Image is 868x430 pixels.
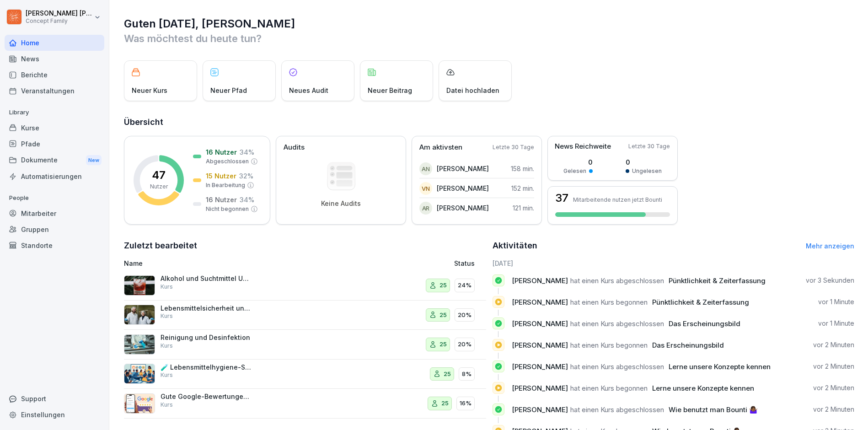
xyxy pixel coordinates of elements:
[124,116,854,129] h2: Übersicht
[570,362,664,371] span: hat einen Kurs abgeschlossen
[5,205,104,221] a: Mitarbeiter
[161,342,173,350] p: Kurs
[669,276,766,285] span: Pünktlichkeit & Zeiterfassung
[460,399,472,408] p: 16%
[813,383,854,392] p: vor 2 Minuten
[5,407,104,423] a: Einstellungen
[454,258,475,268] p: Status
[458,340,472,349] p: 20%
[555,141,611,152] p: News Reichweite
[152,170,166,181] p: 47
[5,83,104,99] a: Veranstaltungen
[512,319,568,328] span: [PERSON_NAME]
[161,333,252,342] p: Reinigung und Desinfektion
[439,311,447,320] p: 25
[5,51,104,67] a: News
[124,31,854,46] p: Was möchtest du heute tun?
[124,389,486,419] a: Gute Google-Bewertungen erhalten 🌟Kurs2516%
[813,340,854,349] p: vor 2 Minuten
[26,18,92,24] p: Concept Family
[806,276,854,285] p: vor 3 Sekunden
[5,120,104,136] div: Kurse
[419,182,432,195] div: VN
[206,147,237,157] p: 16 Nutzer
[493,143,534,151] p: Letzte 30 Tage
[206,181,245,189] p: In Bearbeitung
[570,319,664,328] span: hat einen Kurs abgeschlossen
[206,157,249,166] p: Abgeschlossen
[124,258,351,268] p: Name
[26,10,92,17] p: [PERSON_NAME] [PERSON_NAME]
[206,171,236,181] p: 15 Nutzer
[446,86,499,95] p: Datei hochladen
[419,162,432,175] div: AN
[210,86,247,95] p: Neuer Pfad
[124,301,486,330] a: Lebensmittelsicherheit und HACCPKurs2520%
[5,67,104,83] a: Berichte
[652,298,749,306] span: Pünktlichkeit & Zeiterfassung
[512,384,568,392] span: [PERSON_NAME]
[161,392,252,401] p: Gute Google-Bewertungen erhalten 🌟
[511,183,534,193] p: 152 min.
[512,298,568,306] span: [PERSON_NAME]
[628,142,670,150] p: Letzte 30 Tage
[124,334,155,355] img: hqs2rtymb8uaablm631q6ifx.png
[511,164,534,173] p: 158 min.
[86,155,102,166] div: New
[240,195,254,204] p: 34 %
[5,152,104,169] div: Dokumente
[806,242,854,250] a: Mehr anzeigen
[419,142,462,153] p: Am aktivsten
[437,164,489,173] p: [PERSON_NAME]
[493,239,537,252] h2: Aktivitäten
[5,237,104,253] a: Standorte
[813,362,854,371] p: vor 2 Minuten
[5,391,104,407] div: Support
[458,311,472,320] p: 20%
[5,221,104,237] a: Gruppen
[570,384,648,392] span: hat einen Kurs begonnen
[132,86,167,95] p: Neuer Kurs
[124,239,486,252] h2: Zuletzt bearbeitet
[570,276,664,285] span: hat einen Kurs abgeschlossen
[493,258,855,268] h6: [DATE]
[669,362,771,371] span: Lerne unsere Konzepte kennen
[462,370,472,379] p: 8%
[563,167,586,175] p: Gelesen
[570,298,648,306] span: hat einen Kurs begonnen
[419,202,432,215] div: AR
[5,35,104,51] a: Home
[818,319,854,328] p: vor 1 Minute
[150,183,168,191] p: Nutzer
[813,405,854,414] p: vor 2 Minuten
[439,281,447,290] p: 25
[563,157,593,167] p: 0
[458,281,472,290] p: 24%
[512,362,568,371] span: [PERSON_NAME]
[5,191,104,205] p: People
[669,319,740,328] span: Das Erscheinungsbild
[513,203,534,213] p: 121 min.
[818,297,854,306] p: vor 1 Minute
[437,203,489,213] p: [PERSON_NAME]
[512,276,568,285] span: [PERSON_NAME]
[626,157,662,167] p: 0
[124,275,155,296] img: r9f294wq4cndzvq6mzt1bbrd.png
[437,183,489,193] p: [PERSON_NAME]
[5,168,104,184] a: Automatisierungen
[124,271,486,301] a: Alkohol und Suchtmittel UnterweisungKurs2524%
[5,136,104,152] a: Pfade
[368,86,412,95] p: Neuer Beitrag
[573,196,662,203] p: Mitarbeitende nutzen jetzt Bounti
[652,341,724,349] span: Das Erscheinungsbild
[206,195,237,204] p: 16 Nutzer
